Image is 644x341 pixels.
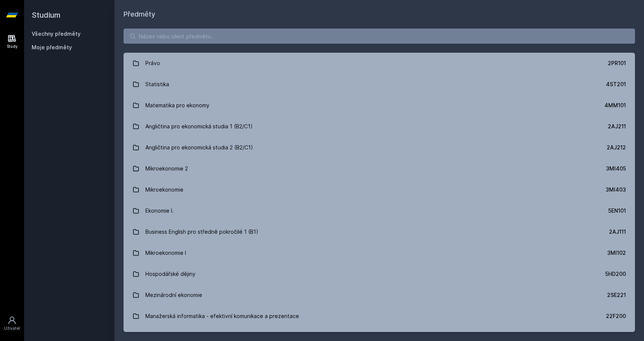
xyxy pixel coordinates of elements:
div: Uživatel [4,326,20,331]
a: Mikroekonomie 2 3MI405 [124,158,635,179]
div: 3MI405 [606,165,626,172]
div: 2AJ111 [609,228,626,236]
div: Study [7,44,18,49]
div: Ekonomie I. [145,203,174,218]
div: 5HD200 [605,270,626,278]
div: Mikroekonomie 2 [145,161,188,176]
a: Study [2,30,23,53]
a: Angličtina pro ekonomická studia 2 (B2/C1) 2AJ212 [124,137,635,158]
div: Angličtina pro ekonomická studia 1 (B2/C1) [145,119,253,134]
div: Matematika pro ekonomy [145,98,209,113]
a: Ekonomie I. 5EN101 [124,200,635,221]
div: 4MM101 [604,102,626,109]
div: 2PR101 [608,59,626,67]
div: 3MI102 [607,249,626,257]
div: Angličtina pro ekonomická studia 2 (B2/C1) [145,140,253,155]
a: Business English pro středně pokročilé 1 (B1) 2AJ111 [124,221,635,242]
div: Mezinárodní ekonomie [145,288,202,303]
span: Moje předměty [32,44,72,51]
a: Mikroekonomie 3MI403 [124,179,635,200]
div: Statistika [145,77,169,92]
div: Hospodářské dějiny [145,266,195,282]
a: Manažerská informatika - efektivní komunikace a prezentace 22F200 [124,306,635,327]
div: 22F200 [606,312,626,320]
div: Mikroekonomie [145,182,183,197]
div: 5EN101 [608,207,626,215]
a: Mezinárodní ekonomie 2SE221 [124,285,635,306]
div: Business English pro středně pokročilé 1 (B1) [145,224,258,239]
a: Angličtina pro ekonomická studia 1 (B2/C1) 2AJ211 [124,116,635,137]
div: 2SE221 [607,291,626,299]
input: Název nebo ident předmětu… [124,29,635,44]
div: 3MI403 [606,186,626,193]
div: 2AJ211 [608,123,626,130]
a: Statistika 4ST201 [124,74,635,95]
div: Mikroekonomie I [145,245,186,260]
a: Mikroekonomie I 3MI102 [124,242,635,263]
a: Právo 2PR101 [124,53,635,74]
div: Manažerská informatika - efektivní komunikace a prezentace [145,309,299,324]
div: 4ST201 [606,81,626,88]
a: Uživatel [2,312,23,335]
div: 2AJ212 [607,144,626,151]
a: Všechny předměty [32,30,81,37]
a: Matematika pro ekonomy 4MM101 [124,95,635,116]
div: Právo [145,56,160,71]
h1: Předměty [124,9,635,20]
a: Hospodářské dějiny 5HD200 [124,263,635,285]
